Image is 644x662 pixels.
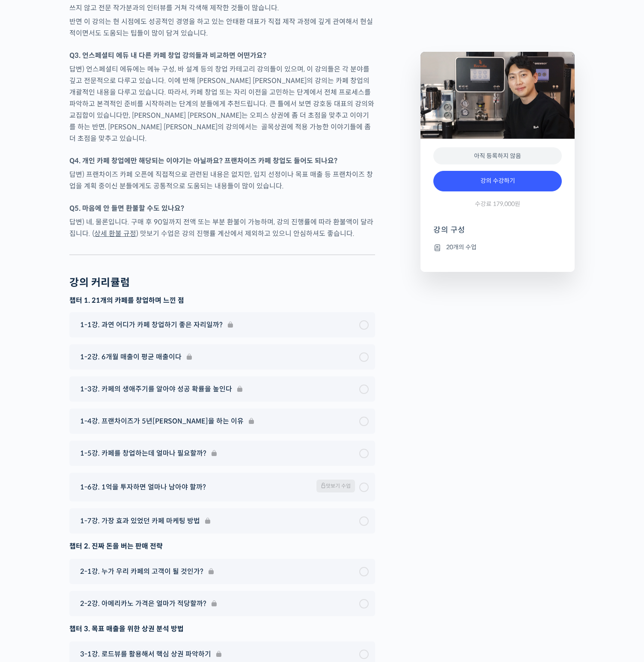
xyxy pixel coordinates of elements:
[76,480,369,495] a: 1-6강. 1억을 투자하면 얼마나 남아야 할까? 맛보기 수업
[69,540,375,552] div: 챕터 2. 진짜 돈을 버는 판매 전략
[433,147,562,165] div: 아직 등록하지 않음
[69,63,375,144] p: 답변) 언스페셜티 에듀에는 메뉴 구성, 바 설계 등의 창업 카테고리 강의들이 있으며, 이 강의들은 각 분야를 깊고 전문적으로 다루고 있습니다. 이에 반해 [PERSON_NAM...
[69,623,375,635] div: 챕터 3. 목표 매출을 위한 상권 분석 방법
[27,284,32,291] span: 홈
[69,156,337,165] strong: Q4. 개인 카페 창업에만 해당되는 이야기는 아닐까요? 프랜차이즈 카페 창업도 들어도 되나요?
[433,225,562,242] h4: 강의 구성
[110,271,164,293] a: 설정
[316,480,355,492] span: 맛보기 수업
[69,216,375,239] p: 답변) 네, 물론입니다. 구매 후 90일까지 전액 또는 부분 환불이 가능하며, 강의 진행률에 따라 환불액이 달라집니다. ( ) 맛보기 수업은 강의 진행률 계산에서 제외하고 있...
[78,285,89,292] span: 대화
[80,481,206,493] span: 1-6강. 1억을 투자하면 얼마나 남아야 할까?
[57,271,110,293] a: 대화
[475,200,520,208] span: 수강료 179,000원
[132,284,143,291] span: 설정
[69,277,130,289] h2: 강의 커리큘럼
[69,16,375,39] p: 반면 이 강의는 현 시점에도 성공적인 경영을 하고 있는 안태환 대표가 직접 제작 과정에 깊게 관여해서 현실적이면서도 도움되는 팁들이 많이 담겨 있습니다.
[433,171,562,191] a: 강의 수강하기
[94,229,136,238] a: 상세 환불 규정
[69,296,375,305] h3: 챕터 1. 21개의 카페를 창업하며 느낀 점
[69,204,184,213] strong: Q5. 마음에 안 들면 환불할 수도 있나요?
[69,51,266,60] strong: Q3. 언스페셜티 에듀 내 다른 카페 창업 강의들과 비교하면 어떤가요?
[69,169,375,192] p: 답변) 프랜차이즈 카페 오픈에 직접적으로 관련된 내용은 없지만, 입지 선정이나 목표 매출 등 프랜차이즈 창업을 계획 중이신 분들에게도 공통적으로 도움되는 내용들이 많이 있습니다.
[3,271,57,293] a: 홈
[433,242,562,253] li: 20개의 수업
